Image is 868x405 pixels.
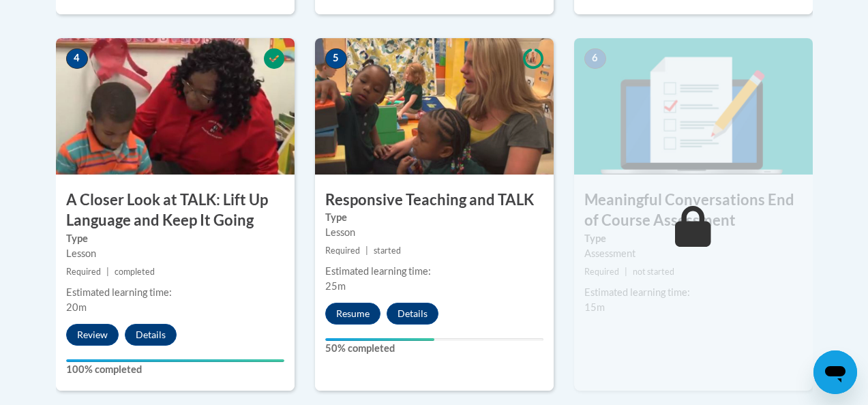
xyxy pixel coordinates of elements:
img: Course Image [315,38,554,175]
div: Estimated learning time: [584,285,803,300]
div: Your progress [325,338,434,341]
img: Course Image [56,38,295,175]
div: Your progress [66,359,284,362]
span: 15m [584,301,605,313]
label: Type [66,231,284,246]
span: | [106,267,109,277]
span: 5 [325,48,347,69]
label: Type [325,210,543,225]
span: 20m [66,301,87,313]
span: Required [325,245,360,256]
button: Review [66,324,119,346]
iframe: Button to launch messaging window [813,350,857,394]
label: 100% completed [66,362,284,377]
span: | [625,267,627,277]
label: 50% completed [325,341,543,356]
h3: Meaningful Conversations End of Course Assessment [574,190,813,232]
label: Type [584,231,803,246]
span: | [365,245,368,256]
div: Estimated learning time: [325,264,543,279]
div: Lesson [325,225,543,240]
span: 25m [325,280,346,292]
button: Details [387,303,438,325]
span: Required [66,267,101,277]
div: Estimated learning time: [66,285,284,300]
span: Required [584,267,619,277]
h3: Responsive Teaching and TALK [315,190,554,211]
img: Course Image [574,38,813,175]
span: completed [115,267,155,277]
span: started [374,245,401,256]
button: Details [125,324,177,346]
span: 6 [584,48,606,69]
div: Lesson [66,246,284,261]
span: not started [633,267,674,277]
h3: A Closer Look at TALK: Lift Up Language and Keep It Going [56,190,295,232]
div: Assessment [584,246,803,261]
span: 4 [66,48,88,69]
button: Resume [325,303,380,325]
